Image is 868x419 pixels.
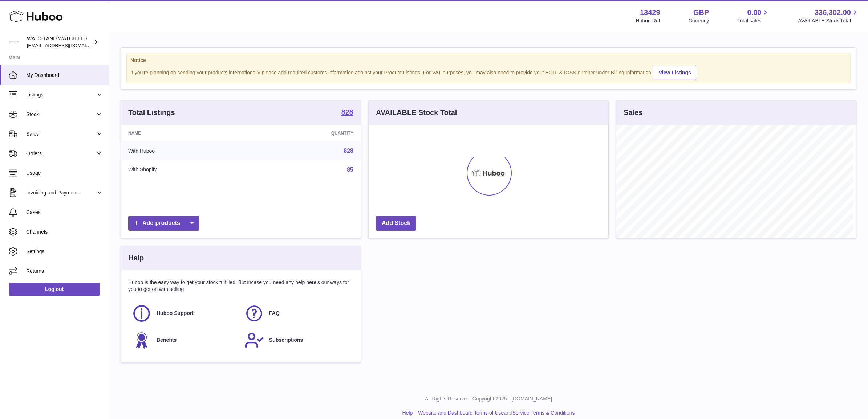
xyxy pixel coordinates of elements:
th: Quantity [250,125,361,141]
span: Channels [26,229,103,235]
a: Service Terms & Conditions [512,410,575,416]
img: internalAdmin-13429@internal.huboo.com [9,37,20,48]
td: With Shopify [121,160,250,179]
strong: 828 [341,108,353,116]
a: Benefits [132,330,237,350]
a: 85 [347,167,353,173]
span: Benefits [157,337,177,344]
a: Add Stock [376,216,416,231]
p: All Rights Reserved. Copyright 2025 - [DOMAIN_NAME] [115,395,862,402]
span: 0.00 [747,8,762,17]
span: 336,302.00 [815,8,851,17]
div: Currency [689,17,709,24]
p: Huboo is the easy way to get your stock fulfilled. But incase you need any help here's our ways f... [128,279,353,293]
h3: Sales [624,108,642,118]
a: Help [402,410,413,416]
h3: Total Listings [128,108,175,118]
a: 828 [344,148,353,154]
span: Orders [26,150,96,157]
span: FAQ [269,310,280,317]
strong: 13429 [640,8,660,17]
span: Returns [26,268,103,275]
span: Huboo Support [157,310,194,317]
span: My Dashboard [26,72,103,79]
span: Listings [26,91,96,98]
h3: Help [128,253,144,263]
span: Cases [26,209,103,216]
span: Invoicing and Payments [26,189,96,196]
span: AVAILABLE Stock Total [798,17,859,24]
a: Log out [9,283,100,296]
span: Sales [26,131,96,137]
span: Settings [26,248,103,255]
a: Subscriptions [244,330,350,350]
span: Subscriptions [269,337,303,344]
a: Huboo Support [132,304,237,323]
a: FAQ [244,304,350,323]
li: and [415,410,575,416]
span: Stock [26,111,96,118]
th: Name [121,125,250,141]
a: Website and Dashboard Terms of Use [418,410,504,416]
span: Usage [26,170,103,177]
h3: AVAILABLE Stock Total [376,108,457,118]
a: 0.00 Total sales [737,8,770,24]
span: [EMAIL_ADDRESS][DOMAIN_NAME] [27,42,107,48]
span: Total sales [737,17,770,24]
a: 828 [341,108,353,117]
div: If you're planning on sending your products internationally please add required customs informati... [130,65,847,79]
a: View Listings [653,66,697,79]
strong: Notice [130,57,847,64]
strong: GBP [693,8,709,17]
div: Huboo Ref [636,17,660,24]
div: WATCH AND WATCH LTD [27,35,92,49]
a: 336,302.00 AVAILABLE Stock Total [798,8,859,24]
td: With Huboo [121,141,250,160]
a: Add products [128,216,199,231]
